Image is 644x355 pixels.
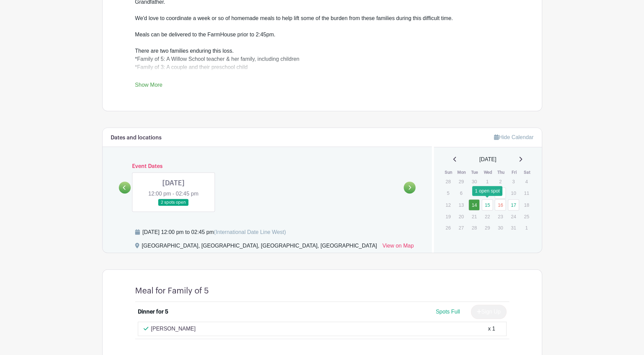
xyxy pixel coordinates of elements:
th: Wed [481,169,495,176]
p: 29 [456,176,467,187]
p: 30 [495,222,506,233]
p: 25 [521,211,532,222]
p: 31 [508,222,519,233]
p: 21 [468,211,480,222]
p: 30 [468,176,480,187]
p: 18 [521,200,532,210]
div: 1 open spot [472,186,502,196]
p: 27 [456,222,467,233]
p: [PERSON_NAME] [151,325,196,333]
p: 5 [442,188,454,198]
a: 17 [508,199,519,210]
p: 12 [442,200,454,210]
p: 22 [482,211,493,222]
p: 10 [508,188,519,198]
div: x 1 [488,325,495,333]
a: 14 [468,199,480,210]
p: 6 [456,188,467,198]
span: Spots Full [436,309,460,315]
th: Sun [442,169,455,176]
div: [GEOGRAPHIC_DATA], [GEOGRAPHIC_DATA], [GEOGRAPHIC_DATA], [GEOGRAPHIC_DATA] [142,242,377,253]
th: Sat [520,169,534,176]
h4: Meal for Family of 5 [135,286,209,296]
p: 3 [508,176,519,187]
p: 20 [456,211,467,222]
p: 28 [442,176,454,187]
span: [DATE] [479,155,496,164]
a: Hide Calendar [494,134,533,140]
div: Dinner for 5 [138,308,168,316]
p: 7 [468,188,480,198]
a: 15 [482,199,493,210]
p: 23 [495,211,506,222]
a: 16 [495,199,506,210]
h6: Dates and locations [111,135,162,141]
p: 29 [482,222,493,233]
h6: Event Dates [131,163,404,170]
p: 28 [468,222,480,233]
th: Thu [494,169,508,176]
th: Fri [508,169,521,176]
span: (International Date Line West) [214,229,286,235]
p: 26 [442,222,454,233]
a: Show More [135,82,163,90]
th: Tue [468,169,481,176]
p: 4 [521,176,532,187]
p: 24 [508,211,519,222]
p: 19 [442,211,454,222]
p: 1 [521,222,532,233]
p: 1 [482,176,493,187]
p: 11 [521,188,532,198]
p: 13 [456,200,467,210]
div: [DATE] 12:00 pm to 02:45 pm [143,228,286,236]
p: 2 [495,176,506,187]
th: Mon [455,169,468,176]
a: View on Map [382,242,413,253]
